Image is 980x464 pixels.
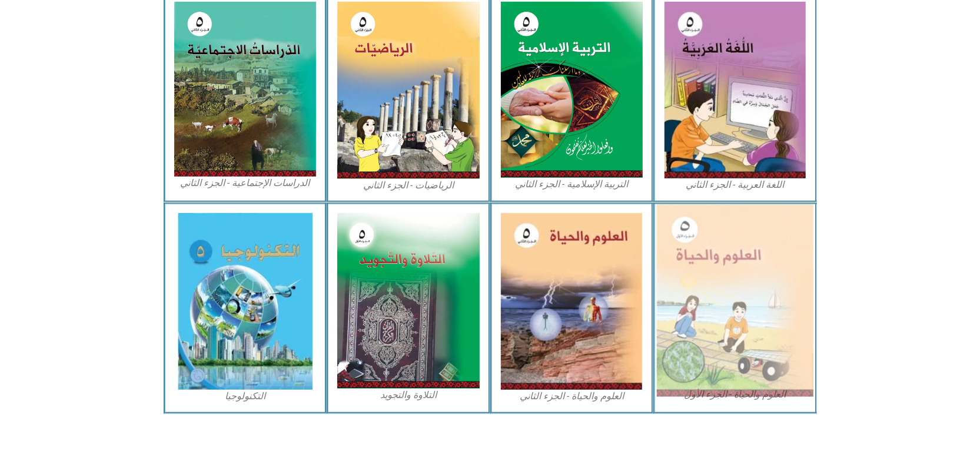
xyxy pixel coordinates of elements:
figcaption: العلوم والحياة - الجزء الثاني [501,390,643,403]
figcaption: الرياضيات - الجزء الثاني [337,179,480,192]
figcaption: التلاوة والتجويد [337,389,480,402]
figcaption: التربية الإسلامية - الجزء الثاني [501,178,643,191]
figcaption: التكنولوجيا [174,390,317,403]
figcaption: الدراسات الإجتماعية - الجزء الثاني [174,177,317,190]
figcaption: اللغة العربية - الجزء الثاني [664,178,806,191]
